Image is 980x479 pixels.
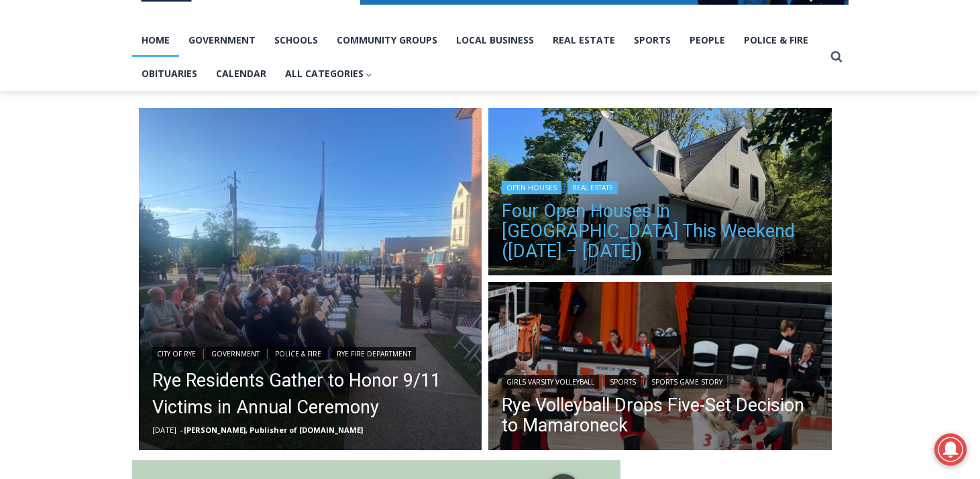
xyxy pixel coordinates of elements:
div: "[PERSON_NAME] and I covered the [DATE] Parade, which was a really eye opening experience as I ha... [339,1,634,130]
a: Open Houses [502,181,561,194]
a: Intern @ [DOMAIN_NAME] [323,130,650,167]
a: Rye Residents Gather to Honor 9/11 Victims in Annual Ceremony [152,367,469,421]
a: Sports [605,375,641,389]
a: Read More Rye Volleyball Drops Five-Set Decision to Mamaroneck [488,282,832,454]
a: Open Tues. - Sun. [PHONE_NUMBER] [1,135,135,167]
div: / [150,113,154,127]
a: Police & Fire [270,347,326,360]
a: Government [179,23,265,57]
a: Read More Four Open Houses in Rye This Weekend (September 13 – 14) [488,108,832,279]
a: [PERSON_NAME] Read Sanctuary Fall Fest: [DATE] [1,133,201,167]
img: 506 Midland Avenue, Rye [488,108,832,279]
a: Home [132,23,179,57]
div: Live Music [141,40,180,110]
div: 6 [157,113,163,127]
button: View Search Form [824,45,849,69]
a: Rye Fire Department [332,347,416,360]
nav: Primary Navigation [132,23,824,91]
a: Calendar [207,57,276,90]
span: Open Tues. - Sun. [PHONE_NUMBER] [4,138,131,189]
div: | [502,178,818,194]
a: Sports [624,23,680,57]
a: [PERSON_NAME], Publisher of [DOMAIN_NAME] [184,425,363,435]
button: Child menu of All Categories [276,57,382,90]
div: | | | [152,344,469,360]
a: City of Rye [152,347,201,360]
a: Sports Game Story [647,375,727,389]
a: Government [207,347,264,360]
a: Obituaries [132,57,207,90]
a: Real Estate [543,23,624,57]
a: Read More Rye Residents Gather to Honor 9/11 Victims in Annual Ceremony [139,108,482,451]
a: Schools [265,23,327,57]
a: Rye Volleyball Drops Five-Set Decision to Mamaroneck [502,395,818,435]
a: Four Open Houses in [GEOGRAPHIC_DATA] This Weekend ([DATE] – [DATE]) [502,201,818,261]
div: | | [502,372,818,389]
a: Girls Varsity Volleyball [502,375,599,389]
a: Local Business [447,23,543,57]
a: Police & Fire [734,23,818,57]
img: (PHOTO: The Rye Volleyball team celebrates a point against the Mamaroneck Tigers on September 11,... [488,282,832,454]
a: Community Groups [327,23,447,57]
img: (PHOTO: The City of Rye's annual September 11th Commemoration Ceremony on Thursday, September 11,... [139,108,482,451]
a: Real Estate [567,181,618,194]
h4: [PERSON_NAME] Read Sanctuary Fall Fest: [DATE] [11,135,178,165]
div: "the precise, almost orchestrated movements of cutting and assembling sushi and [PERSON_NAME] mak... [138,84,197,160]
span: – [180,425,184,435]
time: [DATE] [152,425,176,435]
div: 4 [141,113,147,127]
a: People [680,23,734,57]
span: Intern @ [DOMAIN_NAME] [351,133,622,163]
